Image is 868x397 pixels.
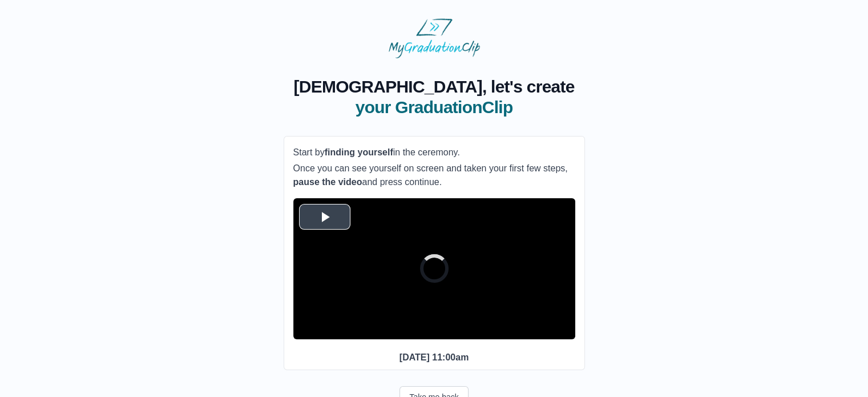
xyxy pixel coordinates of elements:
button: Play Video [299,204,350,230]
p: Start by in the ceremony. [293,146,575,159]
div: Video Player [293,198,575,339]
b: finding yourself [325,147,393,157]
span: [DEMOGRAPHIC_DATA], let's create [293,77,574,97]
p: [DATE] 11:00am [293,351,575,364]
b: pause the video [293,177,362,187]
p: Once you can see yourself on screen and taken your first few steps, and press continue. [293,162,575,189]
img: MyGraduationClip [389,18,480,58]
span: your GraduationClip [293,97,574,118]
